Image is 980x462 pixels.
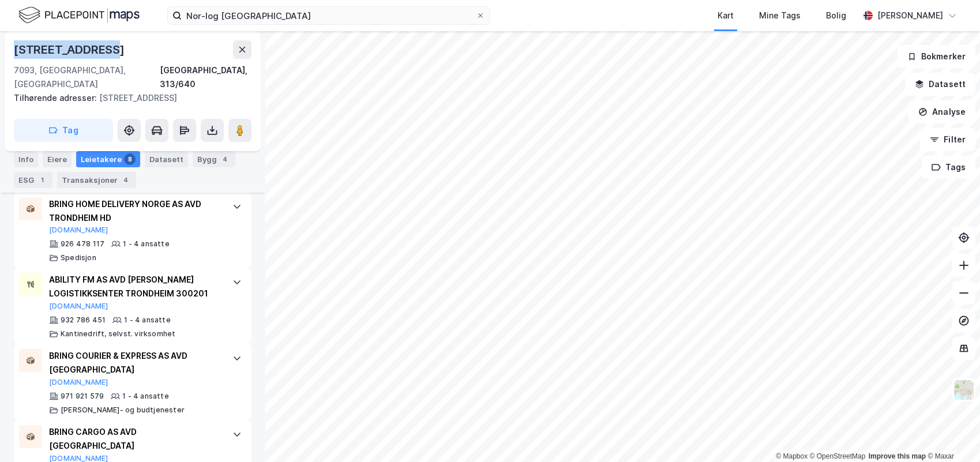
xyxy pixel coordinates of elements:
[14,151,38,167] div: Info
[124,315,171,325] div: 1 - 4 ansatte
[759,9,801,22] div: Mine Tags
[61,239,104,249] div: 926 478 117
[57,172,136,188] div: Transaksjoner
[14,93,99,103] span: Tilhørende adresser:
[776,452,808,460] a: Mapbox
[182,7,476,24] input: Søk på adresse, matrikkel, gårdeiere, leietakere eller personer
[120,174,132,186] div: 4
[869,452,926,460] a: Improve this map
[61,315,106,325] div: 932 786 451
[36,174,48,186] div: 1
[49,349,221,377] div: BRING COURIER & EXPRESS AS AVD [GEOGRAPHIC_DATA]
[908,100,975,123] button: Analyse
[43,151,72,167] div: Eiere
[49,197,221,225] div: BRING HOME DELIVERY NORGE AS AVD TRONDHEIM HD
[14,91,242,105] div: [STREET_ADDRESS]
[49,226,108,235] button: [DOMAIN_NAME]
[14,119,113,142] button: Tag
[49,425,221,453] div: BRING CARGO AS AVD [GEOGRAPHIC_DATA]
[953,379,975,401] img: Z
[76,151,140,167] div: Leietakere
[145,151,188,167] div: Datasett
[920,128,975,151] button: Filter
[14,63,160,91] div: 7093, [GEOGRAPHIC_DATA], [GEOGRAPHIC_DATA]
[18,5,140,25] img: logo.f888ab2527a4732fd821a326f86c7f29.svg
[898,45,975,68] button: Bokmerker
[49,273,221,301] div: ABILITY FM AS AVD [PERSON_NAME] LOGISTIKKSENTER TRONDHEIM 300201
[193,151,235,167] div: Bygg
[61,329,175,339] div: Kantinedrift, selvst. virksomhet
[123,239,170,249] div: 1 - 4 ansatte
[810,452,866,460] a: OpenStreetMap
[922,407,980,462] iframe: Chat Widget
[922,156,975,179] button: Tags
[49,378,108,387] button: [DOMAIN_NAME]
[826,9,846,22] div: Bolig
[14,40,127,59] div: [STREET_ADDRESS]
[905,73,975,96] button: Datasett
[122,392,169,401] div: 1 - 4 ansatte
[718,9,734,22] div: Kart
[61,253,96,262] div: Spedisjon
[877,9,943,22] div: [PERSON_NAME]
[160,63,251,91] div: [GEOGRAPHIC_DATA], 313/640
[219,153,231,165] div: 4
[124,153,136,165] div: 8
[922,407,980,462] div: Kontrollprogram for chat
[61,405,185,415] div: [PERSON_NAME]- og budtjenester
[61,392,104,401] div: 971 921 579
[14,172,52,188] div: ESG
[49,302,108,311] button: [DOMAIN_NAME]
